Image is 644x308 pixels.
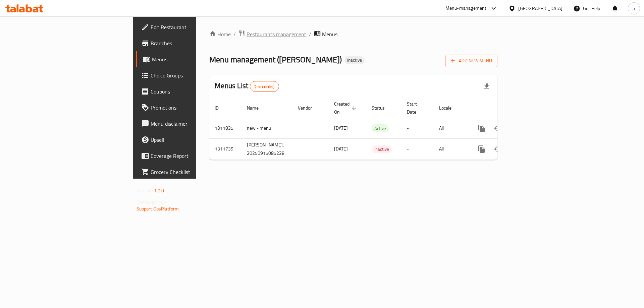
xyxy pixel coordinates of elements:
[372,145,392,153] span: Inactive
[474,120,490,136] button: more
[401,118,434,138] td: -
[407,100,426,116] span: Start Date
[490,120,506,136] button: Change Status
[136,83,241,100] a: Coupons
[151,168,235,176] span: Grocery Checklist
[151,120,235,128] span: Menu disclaimer
[445,4,487,12] div: Menu-management
[490,141,506,157] button: Change Status
[372,124,389,132] div: Active
[633,5,635,12] span: a
[344,57,365,63] span: Inactive
[334,124,348,132] span: [DATE]
[137,186,153,195] span: Version:
[238,30,306,39] a: Restaurants management
[334,144,348,153] span: [DATE]
[209,30,497,39] nav: breadcrumb
[136,100,241,116] a: Promotions
[247,30,306,38] span: Restaurants management
[152,55,235,63] span: Menus
[215,104,227,112] span: ID
[151,87,235,96] span: Coupons
[151,136,235,144] span: Upsell
[445,55,497,67] button: Add New Menu
[518,5,562,12] div: [GEOGRAPHIC_DATA]
[241,138,292,160] td: [PERSON_NAME], 20250915085228
[434,118,468,138] td: All
[468,98,543,118] th: Actions
[434,138,468,160] td: All
[451,57,492,65] span: Add New Menu
[215,81,279,92] h2: Menus List
[151,39,235,47] span: Branches
[151,104,235,112] span: Promotions
[322,30,337,38] span: Menus
[151,23,235,31] span: Edit Restaurant
[136,164,241,180] a: Grocery Checklist
[309,30,311,38] li: /
[298,104,321,112] span: Vendor
[136,116,241,132] a: Menu disclaimer
[247,104,267,112] span: Name
[209,98,543,160] table: enhanced table
[344,56,365,64] div: Inactive
[136,51,241,67] a: Menus
[151,152,235,160] span: Coverage Report
[137,204,179,213] a: Support.OpsPlatform
[136,35,241,51] a: Branches
[136,19,241,35] a: Edit Restaurant
[250,81,279,92] div: Total records count
[137,198,167,206] span: Get support on:
[136,148,241,164] a: Coverage Report
[209,52,342,67] span: Menu management ( [PERSON_NAME] )
[241,118,292,138] td: new - menu
[136,132,241,148] a: Upsell
[136,67,241,83] a: Choice Groups
[372,125,389,132] span: Active
[439,104,460,112] span: Locale
[372,104,393,112] span: Status
[474,141,490,157] button: more
[154,186,164,195] span: 1.0.0
[151,71,235,79] span: Choice Groups
[334,100,358,116] span: Created On
[479,78,495,95] div: Export file
[250,83,279,90] span: 2 record(s)
[401,138,434,160] td: -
